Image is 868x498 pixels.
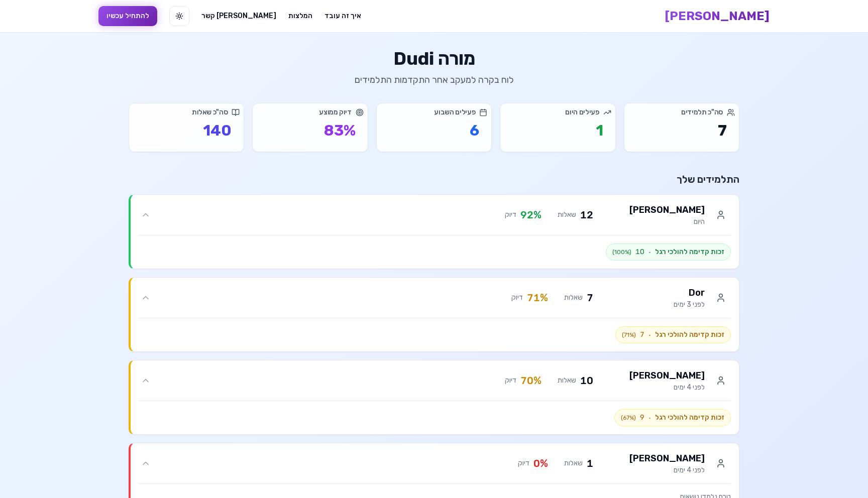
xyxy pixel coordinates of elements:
h3: Dor [674,286,705,300]
span: שאלות [564,293,583,303]
span: זכות קדימה להולכי רגל [655,330,724,340]
span: ( 71 %) [622,331,636,339]
span: 0 % [533,456,548,470]
h1: מורה Dudi [129,49,739,69]
span: פעילים השבוע [434,107,475,117]
span: סה"כ שאלות [192,107,228,117]
span: דיוק [511,293,523,303]
span: 10 [580,374,593,388]
span: 7 [640,330,644,340]
h2: התלמידים שלך [129,172,739,186]
p: 7 [636,121,727,140]
a: המלצות [288,11,312,21]
span: · [648,414,651,422]
h3: [PERSON_NAME] [629,203,705,217]
span: 7 [587,291,593,305]
span: ( 67 %) [621,414,636,422]
p: 140 [141,121,232,140]
span: דיוק [505,376,516,386]
p: 1 [512,121,603,140]
span: שאלות [558,376,576,386]
h3: [PERSON_NAME] [629,451,705,465]
p: לפני 4 ימים [629,383,705,393]
p: היום [629,217,705,227]
p: לפני 4 ימים [629,465,705,475]
span: שאלות [558,210,576,220]
button: להתחיל עכשיו [98,6,157,26]
span: 12 [580,208,593,222]
span: 92 % [520,208,541,222]
p: לפני 3 ימים [674,300,705,310]
span: 1 [587,456,593,470]
p: לוח בקרה למעקב אחר התקדמות התלמידים [129,73,739,87]
span: סה"כ תלמידים [681,107,723,117]
span: פעילים היום [565,107,599,117]
span: זכות קדימה להולכי רגל [655,247,724,257]
a: [PERSON_NAME] [665,8,770,24]
span: 71 % [527,291,548,305]
a: [PERSON_NAME] קשר [201,11,276,21]
span: דיוק [505,210,516,220]
p: 83 % [265,121,355,140]
span: 10 [635,247,644,257]
a: איך זה עובד [324,11,361,21]
span: זכות קדימה להולכי רגל [655,413,724,423]
span: · [648,331,651,339]
p: 6 [389,121,479,140]
h3: [PERSON_NAME] [629,368,705,383]
span: 70 % [520,374,541,388]
span: 9 [640,413,644,423]
span: · [648,248,651,256]
span: שאלות [564,458,583,468]
span: ( 100 %) [612,248,631,256]
span: דיוק ממוצע [319,107,352,117]
span: דיוק [518,458,529,468]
